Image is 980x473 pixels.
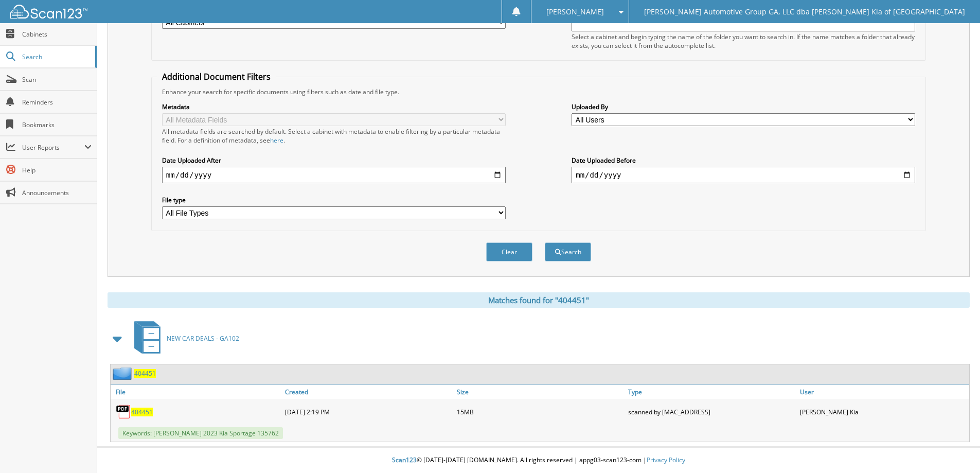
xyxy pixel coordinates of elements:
[162,127,506,145] div: All metadata fields are searched by default. Select a cabinet with metadata to enable filtering b...
[162,102,506,111] label: Metadata
[797,385,969,399] a: User
[131,408,153,416] a: 404451
[22,98,92,107] span: Reminders
[162,167,506,183] input: start
[572,32,915,50] div: Select a cabinet and begin typing the name of the folder you want to search in. If the name match...
[797,401,969,422] div: [PERSON_NAME] Kia
[572,156,915,165] label: Date Uploaded Before
[167,334,239,343] span: NEW CAR DEALS - GA102
[22,75,92,84] span: Scan
[626,385,797,399] a: Type
[545,242,591,261] button: Search
[108,292,970,308] div: Matches found for "404451"
[572,102,915,111] label: Uploaded By
[647,456,685,464] a: Privacy Policy
[157,71,276,82] legend: Additional Document Filters
[572,167,915,183] input: end
[22,143,84,152] span: User Reports
[116,404,131,419] img: PDF.png
[486,242,532,261] button: Clear
[111,385,282,399] a: File
[162,156,506,165] label: Date Uploaded After
[22,120,92,129] span: Bookmarks
[270,136,283,145] a: here
[929,424,980,473] iframe: Chat Widget
[118,427,283,439] span: Keywords: [PERSON_NAME] 2023 Kia Sportage 135762
[644,9,965,15] span: [PERSON_NAME] Automotive Group GA, LLC dba [PERSON_NAME] Kia of [GEOGRAPHIC_DATA]
[134,369,156,378] a: 404451
[546,9,604,15] span: [PERSON_NAME]
[113,367,134,380] img: folder2.png
[97,448,980,473] div: © [DATE]-[DATE] [DOMAIN_NAME]. All rights reserved | appg03-scan123-com |
[157,87,920,96] div: Enhance your search for specific documents using filters such as date and file type.
[22,166,92,174] span: Help
[22,52,90,61] span: Search
[22,188,92,197] span: Announcements
[454,401,626,422] div: 15MB
[392,456,417,464] span: Scan123
[10,5,87,19] img: scan123-logo-white.svg
[626,401,797,422] div: scanned by [MAC_ADDRESS]
[282,401,454,422] div: [DATE] 2:19 PM
[162,196,506,204] label: File type
[282,385,454,399] a: Created
[454,385,626,399] a: Size
[22,30,92,39] span: Cabinets
[128,318,239,359] a: NEW CAR DEALS - GA102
